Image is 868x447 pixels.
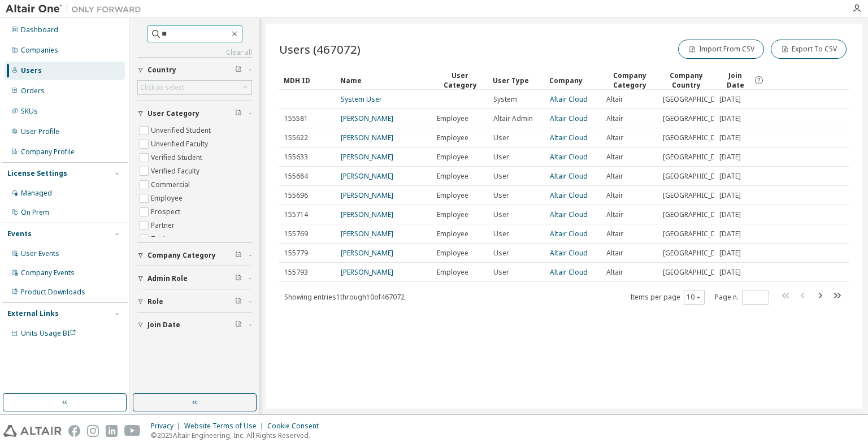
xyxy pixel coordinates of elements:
[437,133,468,142] span: Employee
[550,152,588,162] a: Altair Cloud
[663,229,731,238] span: [GEOGRAPHIC_DATA]
[151,137,210,151] label: Unverified Faculty
[151,151,205,164] label: Verified Student
[21,107,38,116] div: SKUs
[341,190,393,200] a: [PERSON_NAME]
[151,219,177,232] label: Partner
[550,248,588,258] a: Altair Cloud
[151,192,185,205] label: Employee
[719,95,741,104] span: [DATE]
[550,171,588,181] a: Altair Cloud
[151,178,192,192] label: Commercial
[606,71,653,90] div: Company Category
[151,205,183,219] label: Prospect
[284,172,308,181] span: 155684
[147,109,199,118] span: User Category
[550,190,588,200] a: Altair Cloud
[437,210,468,219] span: Employee
[606,95,623,104] span: Altair
[7,309,59,318] div: External Links
[437,268,468,277] span: Employee
[719,71,751,90] span: Join Date
[3,425,62,437] img: altair_logo.svg
[235,251,242,260] span: Clear filter
[235,66,242,75] span: Clear filter
[138,81,251,94] div: Click to select
[137,101,252,126] button: User Category
[719,191,741,200] span: [DATE]
[493,249,509,258] span: User
[719,268,741,277] span: [DATE]
[21,147,75,157] div: Company Profile
[549,71,597,89] div: Company
[493,71,540,89] div: User Type
[341,229,393,238] a: [PERSON_NAME]
[106,425,118,437] img: linkedin.svg
[493,229,509,238] span: User
[137,266,252,291] button: Admin Role
[184,422,267,431] div: Website Terms of Use
[21,328,76,338] span: Units Usage BI
[137,243,252,268] button: Company Category
[719,114,741,123] span: [DATE]
[493,191,509,200] span: User
[662,71,710,90] div: Company Country
[341,267,393,277] a: [PERSON_NAME]
[719,229,741,238] span: [DATE]
[137,289,252,314] button: Role
[663,114,731,123] span: [GEOGRAPHIC_DATA]
[147,297,163,306] span: Role
[719,210,741,219] span: [DATE]
[606,133,623,142] span: Altair
[21,288,85,297] div: Product Downloads
[151,422,184,431] div: Privacy
[493,268,509,277] span: User
[7,169,67,178] div: License Settings
[279,41,361,57] span: Users (467072)
[151,124,213,137] label: Unverified Student
[147,66,176,75] span: Country
[21,86,45,96] div: Orders
[493,114,533,123] span: Altair Admin
[137,48,252,57] a: Clear all
[437,191,468,200] span: Employee
[678,40,764,59] button: Import From CSV
[606,191,623,200] span: Altair
[606,229,623,238] span: Altair
[771,40,847,59] button: Export To CSV
[719,153,741,162] span: [DATE]
[147,251,216,260] span: Company Category
[663,133,731,142] span: [GEOGRAPHIC_DATA]
[284,153,308,162] span: 155633
[147,320,180,329] span: Join Date
[493,172,509,181] span: User
[550,267,588,277] a: Altair Cloud
[341,248,393,258] a: [PERSON_NAME]
[21,249,59,258] div: User Events
[630,290,705,305] span: Items per page
[663,249,731,258] span: [GEOGRAPHIC_DATA]
[151,431,325,440] p: © 2025 Altair Engineering, Inc. All Rights Reserved.
[21,189,52,198] div: Managed
[151,164,202,178] label: Verified Faculty
[550,229,588,238] a: Altair Cloud
[493,153,509,162] span: User
[341,210,393,219] a: [PERSON_NAME]
[341,133,393,142] a: [PERSON_NAME]
[284,292,405,302] span: Showing entries 1 through 10 of 467072
[663,153,731,162] span: [GEOGRAPHIC_DATA]
[341,152,393,162] a: [PERSON_NAME]
[235,274,242,283] span: Clear filter
[663,210,731,219] span: [GEOGRAPHIC_DATA]
[550,133,588,142] a: Altair Cloud
[235,297,242,306] span: Clear filter
[719,172,741,181] span: [DATE]
[606,210,623,219] span: Altair
[606,153,623,162] span: Altair
[437,249,468,258] span: Employee
[151,232,167,246] label: Trial
[663,268,731,277] span: [GEOGRAPHIC_DATA]
[341,94,382,104] a: System User
[606,268,623,277] span: Altair
[550,210,588,219] a: Altair Cloud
